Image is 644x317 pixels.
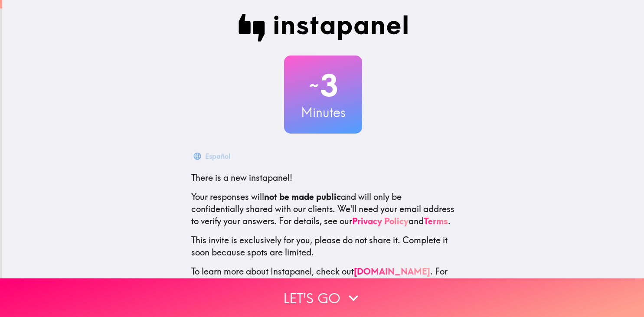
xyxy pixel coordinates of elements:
[191,265,455,302] p: To learn more about Instapanel, check out . For questions or help, email us at .
[264,191,341,202] b: not be made public
[352,216,409,226] a: Privacy Policy
[191,172,292,183] span: There is a new instapanel!
[354,266,430,277] a: [DOMAIN_NAME]
[284,68,362,103] h2: 3
[191,191,455,227] p: Your responses will and will only be confidentially shared with our clients. We'll need your emai...
[191,147,234,165] button: Español
[205,150,230,162] div: Español
[238,14,408,42] img: Instapanel
[284,103,362,121] h3: Minutes
[308,72,320,98] span: ~
[424,216,448,226] a: Terms
[191,234,455,258] p: This invite is exclusively for you, please do not share it. Complete it soon because spots are li...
